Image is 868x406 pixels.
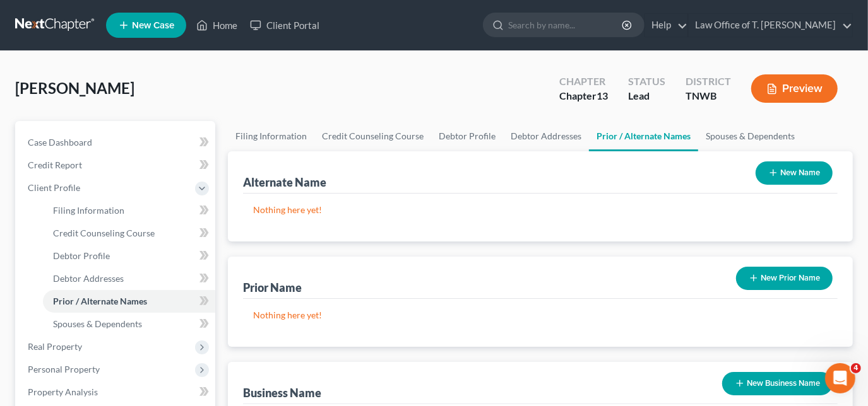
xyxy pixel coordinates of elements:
[698,121,802,151] a: Spouses & Dependents
[15,79,134,97] span: [PERSON_NAME]
[253,309,828,322] p: Nothing here yet!
[597,90,608,101] span: 13
[243,280,302,295] div: Prior Name
[43,290,215,313] a: Prior / Alternate Names
[253,204,828,216] p: Nothing here yet!
[43,245,215,267] a: Debtor Profile
[689,14,852,37] a: Law Office of T. [PERSON_NAME]
[825,363,855,393] iframe: Intercom live chat
[28,137,92,148] span: Case Dashboard
[243,385,321,400] div: Business Name
[431,121,503,151] a: Debtor Profile
[508,13,624,37] input: Search by name...
[559,89,608,103] div: Chapter
[28,182,80,193] span: Client Profile
[722,372,833,395] button: New Business Name
[43,313,215,335] a: Spouses & Dependents
[503,121,589,151] a: Debtor Addresses
[559,74,608,89] div: Chapter
[686,89,731,103] div: TNWB
[18,131,215,154] a: Case Dashboard
[53,296,147,306] span: Prior / Alternate Names
[28,386,98,397] span: Property Analysis
[756,161,833,185] button: New Name
[628,89,665,103] div: Lead
[589,121,698,151] a: Prior / Alternate Names
[244,14,326,37] a: Client Portal
[28,159,82,170] span: Credit Report
[53,205,124,216] span: Filing Information
[18,381,215,403] a: Property Analysis
[645,14,687,37] a: Help
[314,121,431,151] a: Credit Counseling Course
[18,154,215,177] a: Credit Report
[628,74,665,89] div: Status
[686,74,731,89] div: District
[751,74,838,103] button: Preview
[28,341,82,352] span: Real Property
[43,199,215,222] a: Filing Information
[53,228,155,238] span: Credit Counseling Course
[43,267,215,290] a: Debtor Addresses
[228,121,314,151] a: Filing Information
[736,267,833,290] button: New Prior Name
[190,14,244,37] a: Home
[53,318,142,329] span: Spouses & Dependents
[851,363,861,373] span: 4
[243,175,326,190] div: Alternate Name
[53,273,124,284] span: Debtor Addresses
[28,364,100,374] span: Personal Property
[53,250,110,261] span: Debtor Profile
[132,21,174,30] span: New Case
[43,222,215,245] a: Credit Counseling Course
